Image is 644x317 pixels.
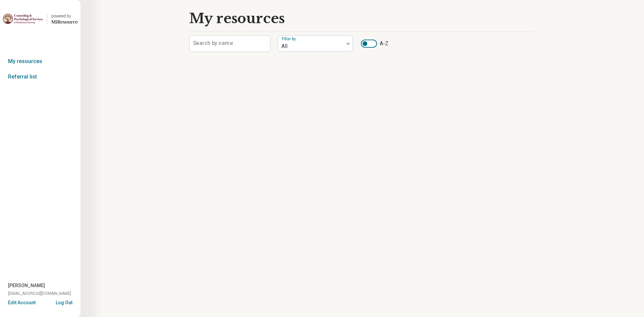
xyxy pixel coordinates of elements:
[8,299,36,306] button: Edit Account
[51,13,78,19] div: powered by
[193,41,233,46] label: Search by name
[8,290,71,297] span: [EMAIL_ADDRESS][DOMAIN_NAME]
[3,11,43,27] img: Florida State University
[3,11,78,27] a: Florida State Universitypowered by
[282,37,297,41] label: Filter by
[8,282,45,289] span: [PERSON_NAME]
[361,40,388,48] label: A-Z
[189,11,285,26] h1: My resources
[56,299,72,305] button: Log Out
